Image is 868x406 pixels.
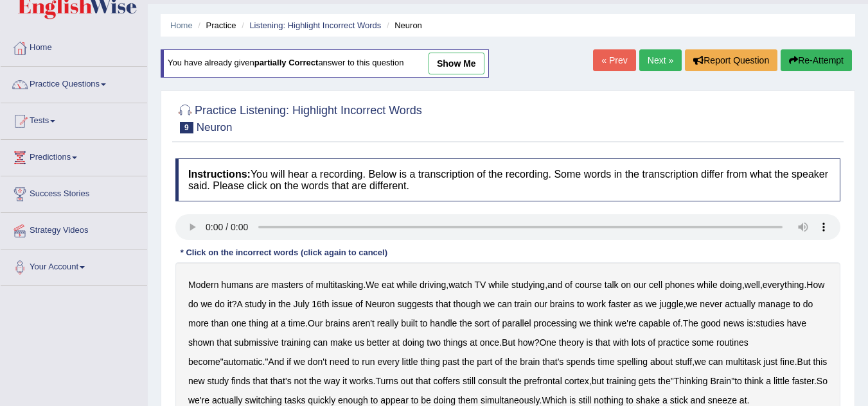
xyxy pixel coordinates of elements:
b: enough [338,395,368,405]
b: driving [420,280,446,290]
a: Next » [639,49,682,71]
a: Predictions [1,140,147,172]
b: still [463,376,475,386]
b: think [745,376,764,386]
b: time [288,318,305,328]
b: studies [756,318,784,328]
b: do [188,299,199,309]
b: can [314,337,328,348]
b: a [281,318,286,328]
b: fine [780,357,795,367]
b: talk [605,280,619,290]
b: of [492,318,500,328]
b: we [580,318,591,328]
b: works [350,376,373,386]
b: doing [720,280,742,290]
li: Neuron [384,19,422,31]
b: routines [716,337,748,348]
b: on [621,280,631,290]
b: once [480,337,499,348]
b: it [227,299,232,309]
a: Home [1,30,147,62]
b: to [734,376,742,386]
b: consult [478,376,506,386]
b: shake [636,395,660,405]
b: at [270,318,278,328]
b: we [483,299,495,309]
a: Strategy Videos [1,213,147,245]
b: we [200,299,212,309]
button: Report Question [685,49,777,71]
b: the [658,376,670,386]
b: studying [511,280,545,290]
b: multitask [725,357,761,367]
b: is [569,395,576,405]
b: of [355,299,363,309]
b: it [342,376,347,386]
b: as [633,299,643,309]
b: part [477,357,492,367]
b: humans [221,280,253,290]
b: issue [332,299,353,309]
b: one [231,318,246,328]
b: we're [615,318,636,328]
b: be [421,395,431,405]
b: thing [420,357,439,367]
b: So [817,376,828,386]
b: that [252,376,267,386]
b: to [793,299,801,309]
b: multitasking [315,280,363,290]
b: shown [188,337,214,348]
b: coffers [433,376,460,386]
b: way [324,376,340,386]
b: cortex [565,376,589,386]
b: submissive [235,337,279,348]
b: a [766,376,771,386]
b: Modern [188,280,218,290]
b: study [208,376,229,386]
b: though [454,299,481,309]
b: not [294,376,306,386]
h2: Practice Listening: Highlight Incorrect Words [175,101,422,133]
b: little [774,376,790,386]
b: spelling [617,357,648,367]
b: quickly [308,395,335,405]
b: with [613,337,629,348]
b: this [813,357,827,367]
b: aren't [352,318,375,328]
b: faster [792,376,814,386]
b: good [701,318,721,328]
b: But [502,337,515,348]
b: of [673,318,680,328]
b: thing [249,318,268,328]
b: more [188,318,209,328]
b: prefrontal [524,376,562,386]
a: Success Stories [1,176,147,208]
b: manage [758,299,791,309]
b: can [497,299,512,309]
b: July [294,299,310,309]
b: everything [763,280,804,290]
b: is [587,337,593,348]
b: them [458,395,478,405]
b: study [245,299,266,309]
b: to [420,318,428,328]
b: stick [670,395,688,405]
b: sort [475,318,490,328]
b: training [607,376,636,386]
b: theory [559,337,584,348]
a: show me [429,53,484,74]
b: is [747,318,753,328]
b: the [278,299,290,309]
b: can [709,357,723,367]
b: that [436,299,450,309]
b: TV [474,280,486,290]
b: past [443,357,459,367]
b: do [215,299,225,309]
b: time [598,357,614,367]
b: while [488,280,509,290]
b: our [535,299,547,309]
b: Neuron [366,299,395,309]
b: we [695,357,706,367]
b: things [443,337,467,348]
